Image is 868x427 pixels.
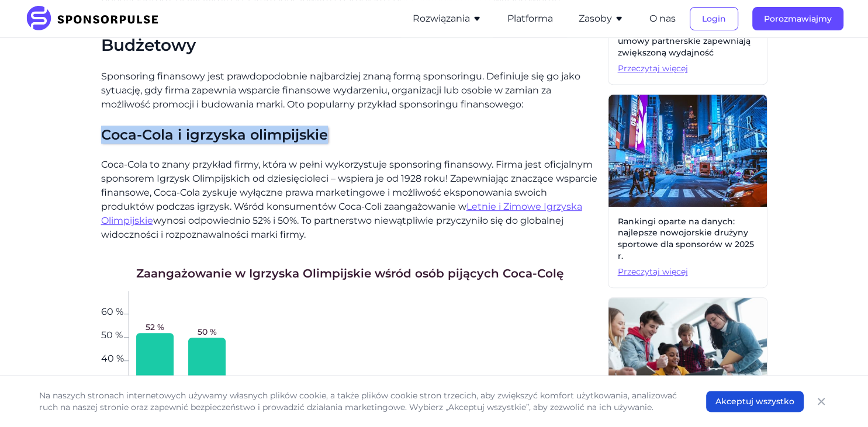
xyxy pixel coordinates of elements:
[618,1,752,57] font: Przestań oczekiwać natychmiastowego zwrotu z inwestycji: dlaczego wieloletnie umowy partnerskie z...
[413,13,470,24] font: Rozwiązania
[813,393,829,409] button: Zamknąć
[618,63,688,74] font: Przeczytaj więcej
[507,13,553,24] a: Platforma
[101,329,113,341] font: 50
[115,329,123,341] font: %
[101,71,580,110] font: Sponsoring finansowy jest prawdopodobnie najbardziej znaną formą sponsoringu. Definiuje się go ja...
[752,7,843,30] button: Porozmawiajmy
[715,396,794,407] font: Akceptuj wszystko
[690,13,738,24] a: Login
[198,327,208,337] font: 50
[608,95,767,207] img: Zdjęcie autorstwa Andreasa Niendorfa dzięki uprzejmości Unsplash
[157,322,164,332] font: %
[101,306,113,317] font: 60
[706,391,804,412] button: Akceptuj wszystko
[413,12,482,26] button: Rozwiązania
[649,12,676,26] button: O nas
[618,216,754,261] font: Rankingi oparte na danych: najlepsze nowojorskie drużyny sportowe dla sponsorów w 2025 r.
[210,327,217,337] font: %
[116,306,123,317] font: %
[146,322,155,332] font: 52
[702,13,726,24] font: Login
[649,13,676,24] a: O nas
[649,13,676,24] font: O nas
[608,94,767,288] a: Rankingi oparte na danych: najlepsze nowojorskie drużyny sportowe dla sponsorów w 2025 r.Przeczyt...
[101,126,328,143] font: Coca-Cola i igrzyska olimpijskie
[25,6,167,32] img: SponsorPulse
[608,298,767,410] img: Zdjęcia Getty dzięki uprzejmości Unsplash
[690,7,738,30] button: Login
[752,13,843,24] a: Porozmawiajmy
[101,159,597,212] font: Coca-Cola to znany przykład firmy, która w pełni wykorzystuje sponsoring finansowy. Firma jest of...
[136,266,563,280] font: Zaangażowanie w Igrzyska Olimpijskie wśród osób pijących Coca-Colę
[101,353,114,364] font: 40
[116,353,124,364] font: %
[507,12,553,26] button: Platforma
[507,13,553,24] font: Platforma
[579,13,612,24] font: Zasoby
[764,13,832,24] font: Porozmawiajmy
[579,12,624,26] button: Zasoby
[39,390,677,412] font: Na naszych stronach internetowych używamy własnych plików cookie, a także plików cookie stron trz...
[101,215,563,240] font: wynosi odpowiednio 52% i 50%. To partnerstwo niewątpliwie przyczyniło się do globalnej widocznośc...
[618,266,688,277] font: Przeczytaj więcej
[101,35,196,55] font: Budżetowy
